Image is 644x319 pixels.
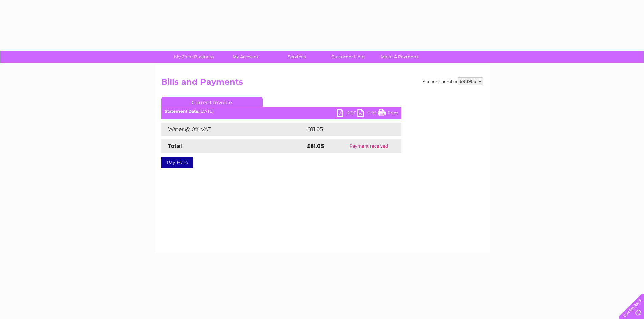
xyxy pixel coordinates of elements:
[161,77,483,90] h2: Bills and Payments
[378,109,398,119] a: Print
[161,109,401,114] div: [DATE]
[336,139,401,153] td: Payment received
[168,143,182,149] strong: Total
[337,109,357,119] a: PDF
[217,51,273,63] a: My Account
[165,109,199,114] b: Statement Date:
[161,97,263,107] a: Current Invoice
[307,143,324,149] strong: £81.05
[161,157,193,168] a: Pay Here
[269,51,325,63] a: Services
[320,51,376,63] a: Customer Help
[357,109,378,119] a: CSV
[423,77,483,85] div: Account number
[161,123,305,136] td: Water @ 0% VAT
[372,51,427,63] a: Make A Payment
[166,51,222,63] a: My Clear Business
[305,123,387,136] td: £81.05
